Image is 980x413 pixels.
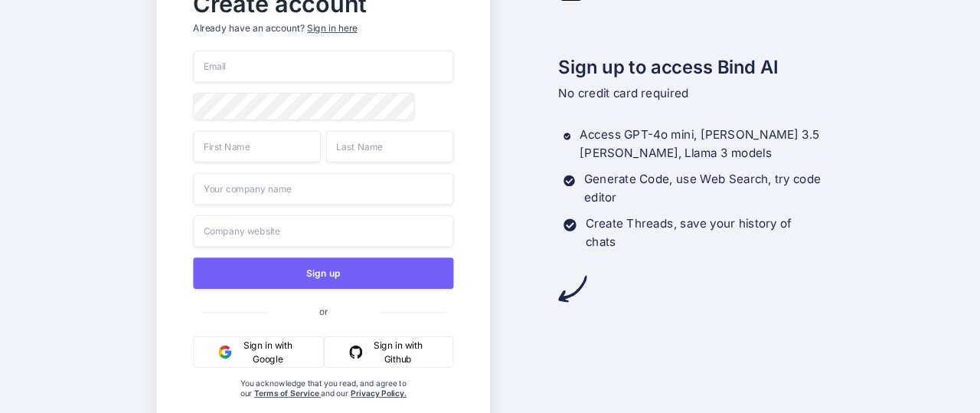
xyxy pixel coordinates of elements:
[326,130,454,162] input: Last Name
[307,22,357,35] div: Sign in here
[193,215,453,247] input: Company website
[325,336,454,368] button: Sign in with Github
[586,215,823,251] p: Create Threads, save your history of chats
[351,388,407,398] a: Privacy Policy.
[219,346,232,359] img: google
[193,257,453,289] button: Sign up
[558,274,586,303] img: arrow
[193,51,453,83] input: Email
[254,388,321,398] a: Terms of Service
[350,346,363,359] img: github
[558,84,823,103] p: No credit card required
[193,130,321,162] input: First Name
[584,170,823,207] p: Generate Code, use Web Search, try code editor
[193,22,453,35] p: Already have an account?
[193,336,324,368] button: Sign in with Google
[267,295,380,327] span: or
[580,126,823,163] p: Access GPT-4o mini, [PERSON_NAME] 3.5 [PERSON_NAME], Llama 3 models
[558,53,823,80] h2: Sign up to access Bind AI
[193,173,453,205] input: Your company name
